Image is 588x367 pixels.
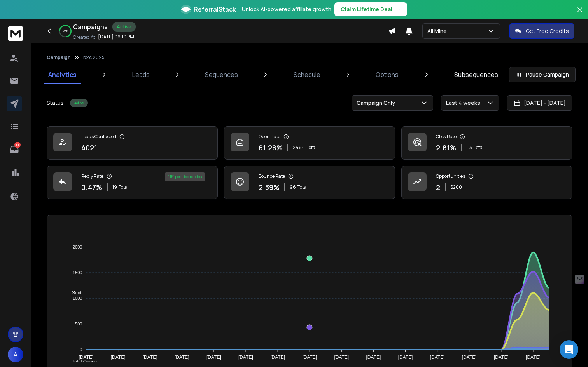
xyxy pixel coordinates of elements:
[289,65,325,84] a: Schedule
[509,67,576,82] button: Pause Campaign
[194,5,236,14] span: ReferralStack
[81,182,102,193] p: 0.47 %
[242,5,331,13] p: Unlock AI-powered affiliate growth
[66,359,97,365] span: Total Opens
[509,23,574,39] button: Get Free Credits
[290,184,296,190] span: 96
[259,134,280,140] p: Open Rate
[259,142,283,153] p: 61.28 %
[366,355,381,360] tspan: [DATE]
[430,355,445,360] tspan: [DATE]
[436,142,456,153] p: 2.81 %
[395,5,401,13] span: →
[238,355,253,360] tspan: [DATE]
[8,347,23,362] button: A
[132,70,150,79] p: Leads
[73,270,82,275] tspan: 1500
[334,2,407,16] button: Claim Lifetime Deal→
[81,142,97,153] p: 4021
[334,355,349,360] tspan: [DATE]
[205,70,238,79] p: Sequences
[436,182,440,193] p: 2
[47,54,71,61] button: Campaign
[81,173,103,179] p: Reply Rate
[63,29,68,33] p: 72 %
[371,65,403,84] a: Options
[47,126,218,160] a: Leads Contacted4021
[450,184,462,190] p: $ 200
[446,99,483,107] p: Last 4 weeks
[294,70,320,79] p: Schedule
[206,355,221,360] tspan: [DATE]
[259,173,285,179] p: Bounce Rate
[297,184,308,190] span: Total
[73,245,82,249] tspan: 2000
[494,355,509,360] tspan: [DATE]
[44,65,81,84] a: Analytics
[436,173,465,179] p: Opportunities
[73,22,108,31] h1: Campaigns
[302,355,317,360] tspan: [DATE]
[306,144,317,151] span: Total
[112,184,117,190] span: 19
[474,144,484,151] span: Total
[450,65,503,84] a: Subsequences
[270,355,285,360] tspan: [DATE]
[111,355,126,360] tspan: [DATE]
[575,5,585,23] button: Close banner
[560,340,578,359] div: Open Intercom Messenger
[143,355,157,360] tspan: [DATE]
[119,184,129,190] span: Total
[79,355,94,360] tspan: [DATE]
[14,142,21,148] p: 10
[526,27,569,35] p: Get Free Credits
[427,27,450,35] p: All Mine
[357,99,398,107] p: Campaign Only
[224,166,395,199] a: Bounce Rate2.39%96Total
[73,34,96,40] p: Created At:
[466,144,472,151] span: 113
[526,355,541,360] tspan: [DATE]
[398,355,413,360] tspan: [DATE]
[224,126,395,160] a: Open Rate61.28%2464Total
[75,322,82,326] tspan: 500
[293,144,305,151] span: 2464
[98,34,134,40] p: [DATE] 06:10 PM
[73,296,82,301] tspan: 1000
[7,142,22,157] a: 10
[66,290,82,296] span: Sent
[83,54,105,61] p: b2c 2025
[200,65,243,84] a: Sequences
[376,70,399,79] p: Options
[128,65,154,84] a: Leads
[47,166,218,199] a: Reply Rate0.47%19Total11% positive replies
[112,22,136,32] div: Active
[165,172,205,181] div: 11 % positive replies
[48,70,77,79] p: Analytics
[81,134,116,140] p: Leads Contacted
[175,355,189,360] tspan: [DATE]
[507,95,572,111] button: [DATE] - [DATE]
[70,99,88,107] div: Active
[401,166,572,199] a: Opportunities2$200
[259,182,280,193] p: 2.39 %
[80,347,82,352] tspan: 0
[436,134,457,140] p: Click Rate
[462,355,477,360] tspan: [DATE]
[454,70,498,79] p: Subsequences
[401,126,572,160] a: Click Rate2.81%113Total
[47,99,65,107] p: Status:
